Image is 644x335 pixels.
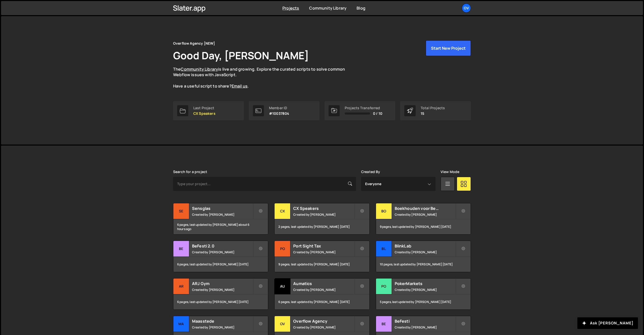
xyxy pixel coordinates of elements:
div: Last Project [193,106,216,110]
div: AR [173,278,189,294]
div: 9 pages, last updated by [PERSON_NAME] [DATE] [376,219,471,234]
div: 6 pages, last updated by [PERSON_NAME] [DATE] [173,294,268,310]
div: 2 pages, last updated by [PERSON_NAME] [DATE] [275,219,369,234]
small: Created by [PERSON_NAME] [395,250,455,254]
small: Created by [PERSON_NAME] [192,250,253,254]
p: CX Speakers [193,111,216,116]
a: Bl BlinkLab Created by [PERSON_NAME] 10 pages, last updated by [PERSON_NAME] [DATE] [376,241,471,272]
a: Email us [232,83,248,89]
h1: Good Day, [PERSON_NAME] [173,48,309,62]
h2: BeFesti [395,318,455,324]
div: Projects Transferred [345,106,382,110]
div: 5 pages, last updated by [PERSON_NAME] [DATE] [376,294,471,310]
a: Be BeFesti 2.0 Created by [PERSON_NAME] 6 pages, last updated by [PERSON_NAME] [DATE] [173,241,268,272]
h2: CX Speakers [293,206,354,211]
div: Ov [275,316,290,332]
a: Au Aumatics Created by [PERSON_NAME] 6 pages, last updated by [PERSON_NAME] [DATE] [274,278,369,310]
h2: BlinkLab [395,243,455,249]
a: Projects [282,5,299,11]
div: Be [376,316,392,332]
div: 6 pages, last updated by [PERSON_NAME] [DATE] [275,294,369,310]
p: 15 [421,111,445,116]
h2: Port Sight Tax [293,243,354,249]
small: Created by [PERSON_NAME] [192,212,253,217]
div: 10 pages, last updated by [PERSON_NAME] [DATE] [376,257,471,272]
div: 6 pages, last updated by [PERSON_NAME] [DATE] [173,257,268,272]
div: Bl [376,241,392,257]
small: Created by [PERSON_NAME] [192,325,253,329]
div: Total Projects [421,106,445,110]
a: AR ARJ Gym Created by [PERSON_NAME] 6 pages, last updated by [PERSON_NAME] [DATE] [173,278,268,310]
small: Created by [PERSON_NAME] [293,325,354,329]
div: Ma [173,316,189,332]
p: #10037804 [269,111,289,116]
div: Po [376,278,392,294]
h2: PokerMarkets [395,281,455,286]
label: Search for a project [173,170,207,174]
a: Po Port Sight Tax Created by [PERSON_NAME] 9 pages, last updated by [PERSON_NAME] [DATE] [274,241,369,272]
input: Type your project... [173,177,356,191]
div: 6 pages, last updated by [PERSON_NAME] about 6 hours ago [173,219,268,234]
button: Ask [PERSON_NAME] [577,317,638,329]
div: Overflow Agency [NEW] [173,40,215,46]
small: Created by [PERSON_NAME] [395,325,455,329]
div: Se [173,203,189,219]
div: Be [173,241,189,257]
small: Created by [PERSON_NAME] [293,212,354,217]
button: Start New Project [426,40,471,56]
small: Created by [PERSON_NAME] [395,288,455,292]
a: Community Library [309,5,346,11]
div: Bo [376,203,392,219]
div: Member ID [269,106,289,110]
div: Po [275,241,290,257]
a: Blog [357,5,365,11]
label: View Mode [441,170,459,174]
small: Created by [PERSON_NAME] [293,250,354,254]
div: CX [275,203,290,219]
a: CX CX Speakers Created by [PERSON_NAME] 2 pages, last updated by [PERSON_NAME] [DATE] [274,203,369,235]
a: Se Sensglas Created by [PERSON_NAME] 6 pages, last updated by [PERSON_NAME] about 6 hours ago [173,203,268,235]
div: 9 pages, last updated by [PERSON_NAME] [DATE] [275,257,369,272]
h2: Sensglas [192,206,253,211]
h2: Boekhouden voor Beginners [395,206,455,211]
a: Last Project CX Speakers [173,101,244,120]
span: 0 / 10 [373,111,382,116]
h2: Maasstede [192,318,253,324]
a: Community Library [181,66,218,72]
a: Ov [462,4,471,13]
a: Bo Boekhouden voor Beginners Created by [PERSON_NAME] 9 pages, last updated by [PERSON_NAME] [DATE] [376,203,471,235]
p: The is live and growing. Explore the curated scripts to solve common Webflow issues with JavaScri... [173,66,355,89]
h2: BeFesti 2.0 [192,243,253,249]
small: Created by [PERSON_NAME] [395,212,455,217]
h2: Aumatics [293,281,354,286]
label: Created By [361,170,380,174]
h2: ARJ Gym [192,281,253,286]
small: Created by [PERSON_NAME] [293,288,354,292]
a: Po PokerMarkets Created by [PERSON_NAME] 5 pages, last updated by [PERSON_NAME] [DATE] [376,278,471,310]
small: Created by [PERSON_NAME] [192,288,253,292]
h2: Overflow Agency [293,318,354,324]
div: Au [275,278,290,294]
